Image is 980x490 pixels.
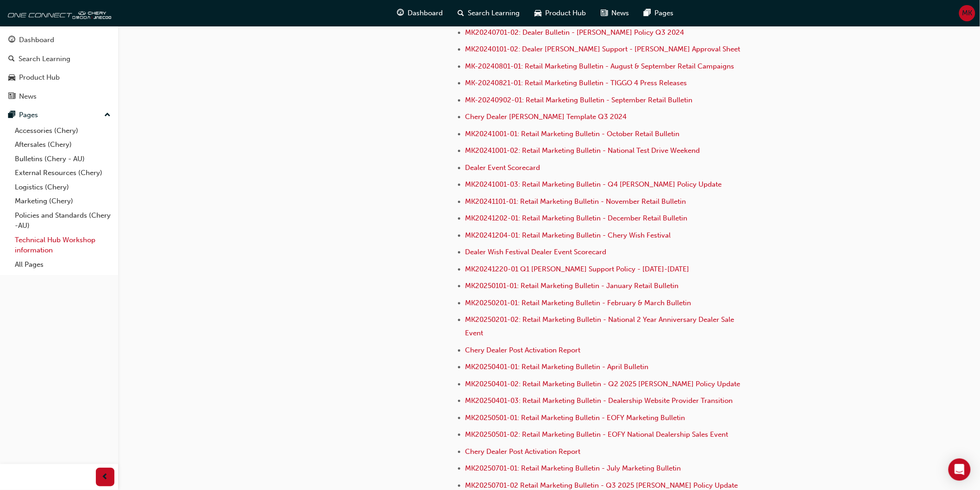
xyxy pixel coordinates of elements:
[949,459,971,481] div: Open Intercom Messenger
[102,471,109,483] span: prev-icon
[11,194,114,208] a: Marketing (Chery)
[11,166,114,180] a: External Resources (Chery)
[4,50,114,68] a: Search Learning
[465,396,733,405] a: MK20250401-03: Retail Marketing Bulletin - Dealership Website Provider Transition
[465,481,738,490] a: MK20250701-02 Retail Marketing Bulletin - Q3 2025 [PERSON_NAME] Policy Update
[19,91,37,102] div: News
[19,54,70,64] div: Search Learning
[4,88,114,105] a: News
[397,7,404,19] span: guage-icon
[8,74,15,82] span: car-icon
[959,5,975,21] button: MK
[465,146,700,155] a: MK20241001-02: Retail Marketing Bulletin - National Test Drive Weekend
[465,197,686,206] a: MK20241101-01: Retail Marketing Bulletin - November Retail Bulletin
[465,248,607,256] a: Dealer Wish Festival Dealer Event Scorecard
[465,447,581,456] a: Chery Dealer Post Activation Report
[465,363,649,371] a: MK20250401-01: Retail Marketing Bulletin - April Bulletin
[644,7,651,19] span: pages-icon
[11,124,114,138] a: Accessories (Chery)
[8,55,15,63] span: search-icon
[465,299,691,307] a: MK20250201-01: Retail Marketing Bulletin - February & March Bulletin
[465,265,690,273] a: MK20241220-01 Q1 [PERSON_NAME] Support Policy - [DATE]-[DATE]
[465,380,741,388] a: MK20250401-02: Retail Marketing Bulletin - Q2 2025 [PERSON_NAME] Policy Update
[465,464,681,472] a: MK20250701-01: Retail Marketing Bulletin - July Marketing Bulletin
[545,8,586,19] span: Product Hub
[389,4,450,23] a: guage-iconDashboard
[465,180,722,188] a: MK20241001-03: Retail Marketing Bulletin - Q4 [PERSON_NAME] Policy Update
[8,36,15,44] span: guage-icon
[465,113,627,121] a: Chery Dealer [PERSON_NAME] Template Q3 2024
[468,8,520,19] span: Search Learning
[465,79,687,87] a: MK-20240821-01: Retail Marketing Bulletin - TIGGO 4 Press Releases
[4,107,114,124] button: Pages
[527,4,593,23] a: car-iconProduct Hub
[654,8,673,19] span: Pages
[11,233,114,258] a: Technical Hub Workshop information
[534,7,541,19] span: car-icon
[465,45,741,53] a: MK20240101-02: Dealer [PERSON_NAME] Support - [PERSON_NAME] Approval Sheet
[19,72,60,83] div: Product Hub
[601,7,608,19] span: news-icon
[458,7,464,19] span: search-icon
[4,30,114,107] button: DashboardSearch LearningProduct HubNews
[4,69,114,86] a: Product Hub
[11,138,114,152] a: Aftersales (Chery)
[962,8,973,19] span: MK
[4,31,114,49] a: Dashboard
[11,180,114,195] a: Logistics (Chery)
[465,163,540,172] a: Dealer Event Scorecard
[593,4,636,23] a: news-iconNews
[465,28,685,37] a: MK20240701-02: Dealer Bulletin - [PERSON_NAME] Policy Q3 2024
[465,231,671,239] a: MK20241204-01: Retail Marketing Bulletin - Chery Wish Festival
[19,110,38,120] div: Pages
[465,346,581,354] a: Chery Dealer Post Activation Report
[11,152,114,166] a: Bulletins (Chery - AU)
[465,315,736,337] a: MK20250201-02: Retail Marketing Bulletin - National 2 Year Anniversary Dealer Sale Event
[5,4,111,22] img: oneconnect
[636,4,681,23] a: pages-iconPages
[465,430,729,439] a: MK20250501-02: Retail Marketing Bulletin - EOFY National Dealership Sales Event
[465,414,685,422] a: MK20250501-01: Retail Marketing Bulletin - EOFY Marketing Bulletin
[465,96,693,104] a: MK-20240902-01: Retail Marketing Bulletin - September Retail Bulletin
[611,8,629,19] span: News
[465,282,679,290] a: MK20250101-01: Retail Marketing Bulletin - January Retail Bulletin
[8,111,15,119] span: pages-icon
[465,130,680,138] a: MK20241001-01: Retail Marketing Bulletin - October Retail Bulletin
[8,93,15,101] span: news-icon
[450,4,527,23] a: search-iconSearch Learning
[104,109,111,121] span: up-icon
[19,35,54,45] div: Dashboard
[465,62,735,70] a: MK-20240801-01: Retail Marketing Bulletin - August & September Retail Campaigns
[465,214,688,222] a: MK20241202-01: Retail Marketing Bulletin - December Retail Bulletin
[408,8,443,19] span: Dashboard
[11,258,114,272] a: All Pages
[11,208,114,233] a: Policies and Standards (Chery -AU)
